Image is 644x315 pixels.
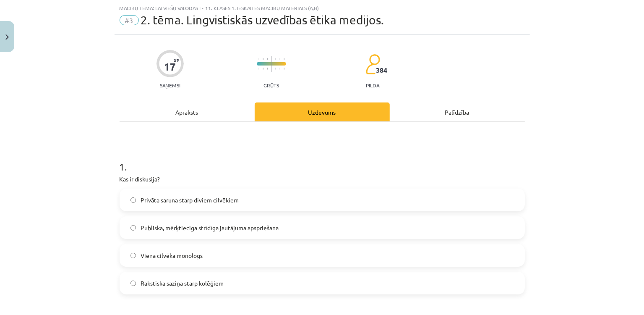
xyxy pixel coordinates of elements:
[366,82,379,88] p: pilda
[141,251,203,260] span: Viena cilvēka monologs
[130,225,136,231] input: Publiska, mērķtiecīga strīdīga jautājuma apspriešana
[275,68,276,70] img: icon-short-line-57e1e144782c952c97e751825c79c345078a6d821885a25fce030b3d8c18986b.svg
[271,56,272,72] img: icon-long-line-d9ea69661e0d244f92f715978eff75569469978d946b2353a9bb055b3ed8787d.svg
[365,54,380,75] img: students-c634bb4e5e11cddfef0936a35e636f08e4e9abd3cc4e673bd6f9a4125e45ecb1.svg
[164,61,176,73] div: 17
[141,196,239,205] span: Privāta saruna starp diviem cilvēkiem
[284,58,284,60] img: icon-short-line-57e1e144782c952c97e751825c79c345078a6d821885a25fce030b3d8c18986b.svg
[390,102,525,121] div: Palīdzība
[120,102,255,121] div: Apraksts
[141,223,279,232] span: Publiska, mērķtiecīga strīdīga jautājuma apspriešana
[279,68,280,70] img: icon-short-line-57e1e144782c952c97e751825c79c345078a6d821885a25fce030b3d8c18986b.svg
[258,58,259,60] img: icon-short-line-57e1e144782c952c97e751825c79c345078a6d821885a25fce030b3d8c18986b.svg
[267,58,268,60] img: icon-short-line-57e1e144782c952c97e751825c79c345078a6d821885a25fce030b3d8c18986b.svg
[120,175,525,184] p: Kas ir diskusija?
[263,58,263,60] img: icon-short-line-57e1e144782c952c97e751825c79c345078a6d821885a25fce030b3d8c18986b.svg
[120,5,525,11] div: Mācību tēma: Latviešu valodas i - 11. klases 1. ieskaites mācību materiāls (a,b)
[5,34,9,40] img: icon-close-lesson-0947bae3869378f0d4975bcd49f059093ad1ed9edebbc8119c70593378902aed.svg
[376,66,387,74] span: 384
[267,68,268,70] img: icon-short-line-57e1e144782c952c97e751825c79c345078a6d821885a25fce030b3d8c18986b.svg
[284,68,284,70] img: icon-short-line-57e1e144782c952c97e751825c79c345078a6d821885a25fce030b3d8c18986b.svg
[141,279,224,288] span: Rakstiska saziņa starp kolēģiem
[130,197,136,203] input: Privāta saruna starp diviem cilvēkiem
[120,146,525,172] h1: 1 .
[174,58,179,63] span: XP
[258,68,259,70] img: icon-short-line-57e1e144782c952c97e751825c79c345078a6d821885a25fce030b3d8c18986b.svg
[130,253,136,258] input: Viena cilvēka monologs
[279,58,280,60] img: icon-short-line-57e1e144782c952c97e751825c79c345078a6d821885a25fce030b3d8c18986b.svg
[263,82,279,88] p: Grūts
[130,281,136,286] input: Rakstiska saziņa starp kolēģiem
[263,68,263,70] img: icon-short-line-57e1e144782c952c97e751825c79c345078a6d821885a25fce030b3d8c18986b.svg
[141,13,384,27] span: 2. tēma. Lingvistiskās uzvedības ētika medijos.
[120,15,139,25] span: #3
[156,82,184,88] p: Saņemsi
[275,58,276,60] img: icon-short-line-57e1e144782c952c97e751825c79c345078a6d821885a25fce030b3d8c18986b.svg
[255,102,390,121] div: Uzdevums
